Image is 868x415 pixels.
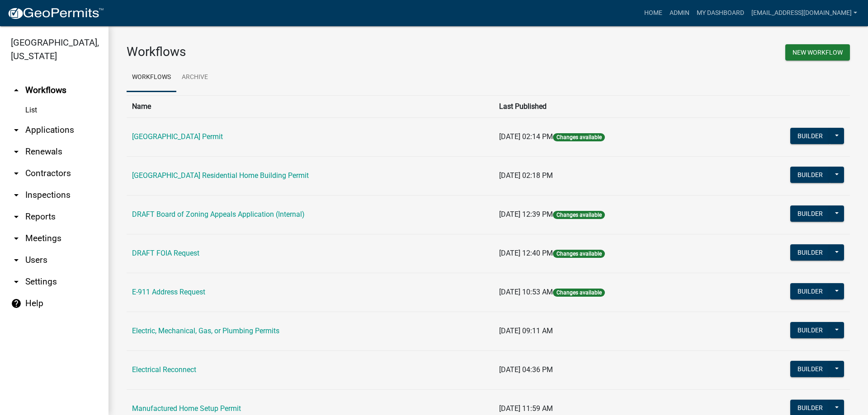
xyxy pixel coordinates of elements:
span: Changes available [553,289,604,297]
i: arrow_drop_down [11,211,22,222]
i: arrow_drop_down [11,125,22,135]
i: arrow_drop_down [11,146,22,157]
i: arrow_drop_down [11,190,22,201]
span: [DATE] 11:59 AM [499,404,553,413]
i: help [11,298,22,309]
a: Manufactured Home Setup Permit [132,404,241,413]
span: [DATE] 02:14 PM [499,132,553,141]
i: arrow_drop_down [11,233,22,244]
i: arrow_drop_up [11,85,22,96]
span: Changes available [553,250,604,258]
a: Workflows [127,63,176,92]
span: Changes available [553,133,604,141]
span: [DATE] 09:11 AM [499,326,553,335]
th: Name [127,95,494,117]
span: Changes available [553,211,604,219]
button: Builder [790,128,830,144]
a: Admin [666,5,693,22]
a: DRAFT Board of Zoning Appeals Application (Internal) [132,210,305,219]
a: Home [641,5,666,22]
a: [GEOGRAPHIC_DATA] Permit [132,132,223,141]
span: [DATE] 12:39 PM [499,210,553,219]
th: Last Published [494,95,722,117]
button: Builder [790,205,830,222]
a: Archive [176,63,213,92]
span: [DATE] 12:40 PM [499,249,553,257]
i: arrow_drop_down [11,276,22,287]
button: Builder [790,361,830,377]
button: Builder [790,244,830,261]
a: [GEOGRAPHIC_DATA] Residential Home Building Permit [132,171,309,180]
i: arrow_drop_down [11,255,22,266]
span: [DATE] 10:53 AM [499,288,553,296]
span: [DATE] 04:36 PM [499,365,553,374]
button: Builder [790,322,830,338]
h3: Workflows [127,44,481,60]
a: DRAFT FOIA Request [132,249,199,257]
a: [EMAIL_ADDRESS][DOMAIN_NAME] [748,5,861,22]
button: Builder [790,167,830,183]
i: arrow_drop_down [11,168,22,179]
button: Builder [790,283,830,299]
button: New Workflow [785,44,850,61]
a: Electric, Mechanical, Gas, or Plumbing Permits [132,326,279,335]
a: E-911 Address Request [132,288,205,296]
a: My Dashboard [693,5,748,22]
span: [DATE] 02:18 PM [499,171,553,180]
a: Electrical Reconnect [132,365,196,374]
